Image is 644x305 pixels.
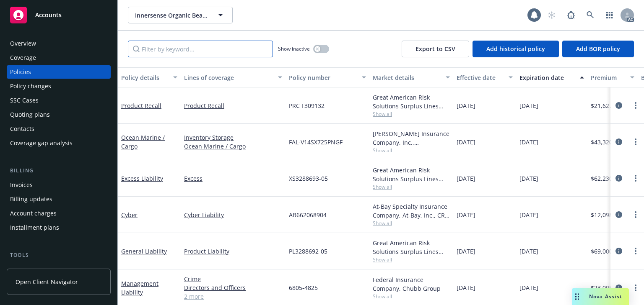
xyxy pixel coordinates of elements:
a: Product Recall [121,102,161,110]
a: Account charges [7,207,111,220]
span: [DATE] [519,210,538,219]
div: Invoices [10,178,33,192]
span: XS3288693-05 [289,174,328,183]
div: Policy number [289,73,357,82]
span: Add BOR policy [576,45,620,53]
a: 2 more [184,292,282,301]
button: Effective date [453,67,516,87]
button: Premium [587,67,638,87]
a: circleInformation [614,283,624,293]
span: Show all [373,147,450,154]
a: Coverage [7,51,111,64]
span: [DATE] [457,101,475,110]
a: Accounts [7,3,111,27]
div: Billing updates [10,192,52,206]
span: FAL-V14SX725PNGF [289,138,343,146]
div: Tools [7,251,111,259]
a: Policy changes [7,79,111,93]
a: Policies [7,65,111,79]
button: Market details [369,67,453,87]
div: Contacts [10,122,34,136]
span: [DATE] [457,210,475,219]
a: Cyber Liability [184,210,282,219]
span: Open Client Navigator [16,277,78,286]
div: Lines of coverage [184,73,273,82]
div: Federal Insurance Company, Chubb Group [373,275,450,293]
span: $23,005.00 [591,283,621,292]
button: Policy number [286,67,369,87]
button: Nova Assist [572,288,629,305]
a: more [631,173,641,183]
span: Add historical policy [486,45,545,53]
a: more [631,246,641,256]
a: Overview [7,37,111,50]
button: Add BOR policy [562,41,634,57]
a: Contacts [7,122,111,136]
span: $43,320.00 [591,138,621,146]
div: Billing [7,167,111,175]
a: General Liability [121,247,167,255]
span: [DATE] [519,101,538,110]
div: Effective date [457,73,504,82]
div: Policies [10,65,31,79]
div: Overview [10,37,36,50]
span: PRC F309132 [289,101,325,110]
span: Nova Assist [589,293,622,300]
span: $62,230.00 [591,174,621,183]
span: [DATE] [519,174,538,183]
div: Policy details [121,73,168,82]
a: circleInformation [614,137,624,147]
span: [DATE] [519,138,538,146]
a: Search [582,7,599,23]
input: Filter by keyword... [128,41,273,57]
a: Excess [184,174,282,183]
a: Product Liability [184,247,282,256]
a: Ocean Marine / Cargo [184,142,282,151]
span: [DATE] [457,138,475,146]
span: [DATE] [519,247,538,256]
div: Drag to move [572,288,582,305]
a: more [631,100,641,110]
a: more [631,283,641,293]
span: $69,000.00 [591,247,621,256]
span: Export to CSV [415,45,455,53]
a: Switch app [601,7,618,23]
span: AB662068904 [289,210,327,219]
button: Policy details [118,67,181,87]
div: Great American Risk Solutions Surplus Lines Insurance Company, Great American Insurance Group, CR... [373,166,450,183]
span: $12,098.00 [591,210,621,219]
a: Excess Liability [121,174,163,182]
a: Billing updates [7,192,111,206]
a: Start snowing [543,7,560,23]
button: Export to CSV [402,41,469,57]
span: [DATE] [457,283,475,292]
span: PL3288692-05 [289,247,327,256]
a: Quoting plans [7,108,111,121]
a: Report a Bug [563,7,579,23]
span: [DATE] [457,247,475,256]
span: Show all [373,256,450,263]
a: more [631,137,641,147]
a: Invoices [7,178,111,192]
div: [PERSON_NAME] Insurance Company, Inc., [PERSON_NAME] Group, [PERSON_NAME] Cargo [373,129,450,147]
span: Show inactive [278,45,310,52]
span: Innersense Organic Beauty, Inc. [135,11,208,20]
span: 6805-4825 [289,283,318,292]
div: Quoting plans [10,108,50,121]
span: [DATE] [457,174,475,183]
div: Coverage [10,51,36,64]
div: Great American Risk Solutions Surplus Lines Insurance Company, Great American Insurance Group, CR... [373,93,450,110]
span: Show all [373,110,450,118]
span: $21,627.52 [591,101,621,110]
div: SSC Cases [10,94,39,107]
a: Management Liability [121,279,158,296]
a: SSC Cases [7,94,111,107]
a: circleInformation [614,246,624,256]
button: Add historical policy [473,41,559,57]
button: Lines of coverage [181,67,286,87]
div: Premium [591,73,625,82]
a: Cyber [121,211,138,219]
div: Expiration date [519,73,575,82]
a: Ocean Marine / Cargo [121,133,165,150]
button: Innersense Organic Beauty, Inc. [128,7,233,23]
